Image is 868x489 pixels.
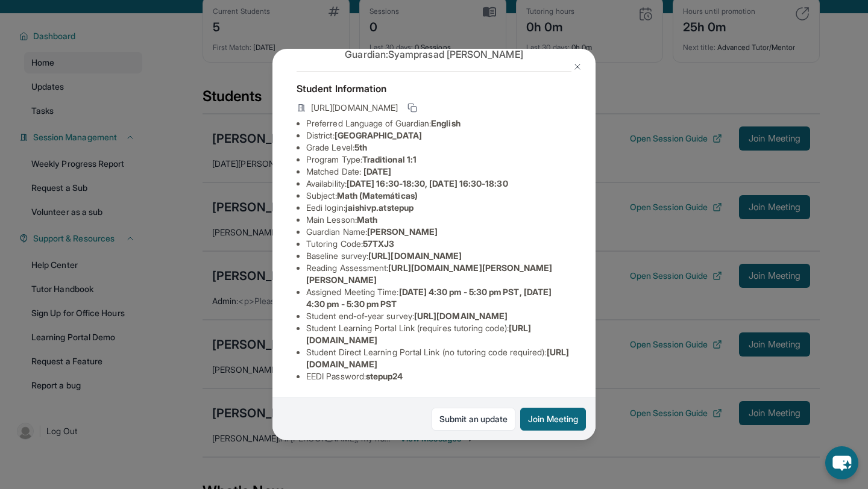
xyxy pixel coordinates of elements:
button: Copy link [405,101,420,115]
span: stepup24 [366,371,403,381]
li: Guardian Name : [306,226,571,238]
span: [DATE] 16:30-18:30, [DATE] 16:30-18:30 [347,178,508,188]
li: EEDI Password : [306,370,571,382]
span: [URL][DOMAIN_NAME] [311,102,398,114]
span: English [431,118,461,128]
span: 5th [354,142,367,152]
li: Matched Date: [306,166,571,178]
span: Math [357,214,377,225]
span: [URL][DOMAIN_NAME] [368,251,462,261]
span: jaishivp.atstepup [345,202,414,213]
li: Subject : [306,190,571,202]
h4: Student Information [297,81,571,96]
img: Close Icon [573,62,582,72]
span: Math (Matemáticas) [337,190,418,201]
li: Baseline survey : [306,250,571,262]
span: [DATE] [363,166,391,176]
span: [PERSON_NAME] [367,226,438,237]
button: Join Meeting [520,408,586,431]
a: Submit an update [432,408,515,431]
li: Student end-of-year survey : [306,310,571,322]
span: [GEOGRAPHIC_DATA] [335,130,422,140]
li: Tutoring Code : [306,238,571,250]
li: Reading Assessment : [306,262,571,286]
li: Assigned Meeting Time : [306,286,571,310]
span: [URL][DOMAIN_NAME][PERSON_NAME][PERSON_NAME] [306,263,553,285]
li: Main Lesson : [306,214,571,226]
li: Preferred Language of Guardian: [306,117,571,129]
li: Eedi login : [306,202,571,214]
li: District: [306,129,571,142]
span: 57TXJ3 [363,238,394,249]
button: chat-button [825,446,858,479]
li: Student Learning Portal Link (requires tutoring code) : [306,322,571,346]
li: Student Direct Learning Portal Link (no tutoring code required) : [306,346,571,370]
span: Traditional 1:1 [362,154,417,164]
li: Grade Level: [306,142,571,154]
span: [URL][DOMAIN_NAME] [414,311,508,321]
li: Program Type: [306,154,571,166]
p: Guardian: Syamprasad [PERSON_NAME] [297,47,571,61]
span: [DATE] 4:30 pm - 5:30 pm PST, [DATE] 4:30 pm - 5:30 pm PST [306,287,552,309]
li: Availability: [306,178,571,190]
